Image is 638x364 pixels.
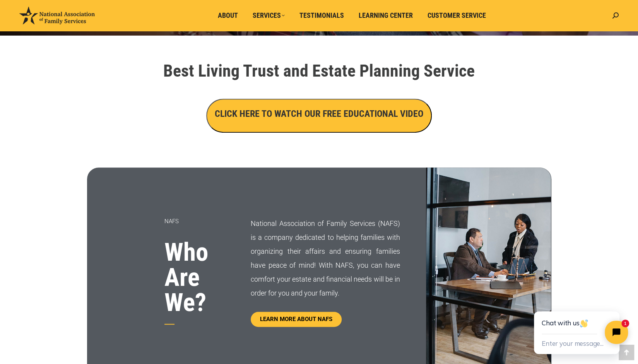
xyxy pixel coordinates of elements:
h1: Best Living Trust and Estate Planning Service [103,62,536,79]
a: Testimonials [294,8,349,23]
span: Services [253,11,285,20]
span: Learning Center [359,11,413,20]
a: About [212,8,243,23]
iframe: Tidio Chat [517,287,638,364]
a: LEARN MORE ABOUT NAFS [251,312,342,327]
a: Learning Center [353,8,418,23]
a: CLICK HERE TO WATCH OUR FREE EDUCATIONAL VIDEO [206,110,432,118]
h3: CLICK HERE TO WATCH OUR FREE EDUCATIONAL VIDEO [215,107,423,120]
p: NAFS [164,214,232,228]
span: LEARN MORE ABOUT NAFS [260,316,332,322]
span: Customer Service [428,11,486,20]
img: National Association of Family Services [19,7,95,24]
h3: Who Are We? [164,240,232,315]
p: National Association of Family Services (NAFS) is a company dedicated to helping families with or... [251,217,400,300]
button: CLICK HERE TO WATCH OUR FREE EDUCATIONAL VIDEO [206,99,432,133]
a: Customer Service [422,8,491,23]
span: About [218,11,238,20]
span: Testimonials [299,11,344,20]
